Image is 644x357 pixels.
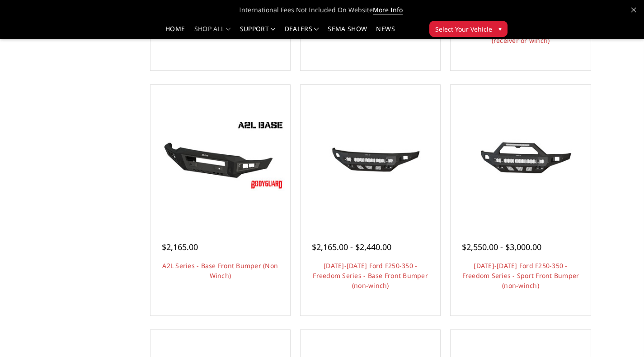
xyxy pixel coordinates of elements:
[162,241,198,252] span: $2,165.00
[429,21,508,37] button: Select Your Vehicle
[194,26,231,39] a: shop all
[303,87,438,222] a: 2017-2022 Ford F250-350 - Freedom Series - Base Front Bumper (non-winch) 2017-2022 Ford F250-350 ...
[285,26,319,39] a: Dealers
[162,261,278,280] a: A2L Series - Base Front Bumper (Non Winch)
[153,87,288,222] a: A2L Series - Base Front Bumper (Non Winch) A2L Series - Base Front Bumper (Non Winch)
[240,26,276,39] a: Support
[165,26,185,39] a: Home
[373,5,403,14] a: More Info
[312,241,391,252] span: $2,165.00 - $2,440.00
[462,241,541,252] span: $2,550.00 - $3,000.00
[498,24,502,33] span: ▾
[376,26,395,39] a: News
[453,87,588,222] a: 2017-2022 Ford F250-350 - Freedom Series - Sport Front Bumper (non-winch) 2017-2022 Ford F250-350...
[462,261,579,290] a: [DATE]-[DATE] Ford F250-350 - Freedom Series - Sport Front Bumper (non-winch)
[42,1,602,19] span: International Fees Not Included On Website
[435,24,492,34] span: Select Your Vehicle
[313,261,428,290] a: [DATE]-[DATE] Ford F250-350 - Freedom Series - Base Front Bumper (non-winch)
[328,26,367,39] a: SEMA Show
